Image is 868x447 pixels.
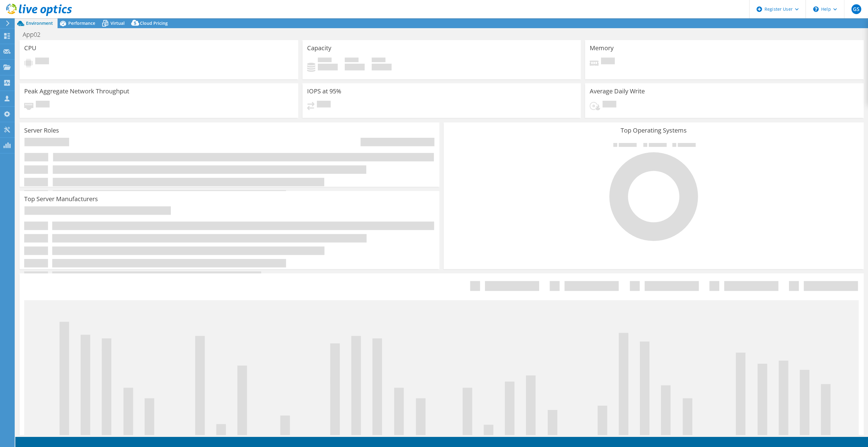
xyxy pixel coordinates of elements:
h3: Capacity [307,45,331,51]
svg: \n [813,6,819,12]
span: Virtual [111,20,125,26]
h4: 0 GiB [318,64,338,70]
h3: Peak Aggregate Network Throughput [24,88,129,95]
h3: Top Server Manufacturers [24,196,98,202]
span: GS [851,4,861,14]
h1: App02 [20,31,50,38]
h3: CPU [24,45,36,51]
h3: Top Operating Systems [448,127,859,134]
span: Cloud Pricing [140,20,168,26]
span: Pending [317,101,331,109]
span: Performance [68,20,95,26]
span: Free [345,58,359,64]
h4: 0 GiB [372,64,392,70]
h3: IOPS at 95% [307,88,341,95]
h4: 0 GiB [345,64,365,70]
span: Pending [601,58,615,66]
h3: Average Daily Write [590,88,645,95]
span: Pending [36,101,50,109]
h3: Server Roles [24,127,59,134]
span: Pending [603,101,616,109]
span: Used [318,58,332,64]
span: Pending [35,58,49,66]
h3: Memory [590,45,614,51]
span: Total [372,58,385,64]
span: Environment [26,20,53,26]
